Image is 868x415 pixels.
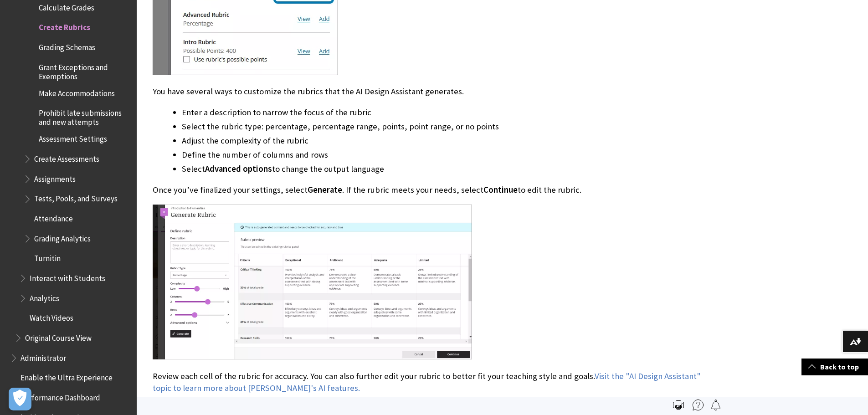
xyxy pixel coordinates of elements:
span: Make Accommodations [39,86,115,98]
button: Open Preferences [9,388,31,410]
li: Adjust the complexity of the rubric [182,134,718,147]
p: You have several ways to customize the rubrics that the AI Design Assistant generates. [153,86,718,97]
p: Review each cell of the rubric for accuracy. You can also further edit your rubric to better fit ... [153,370,718,394]
span: Create Assessments [34,151,99,164]
span: Original Course View [25,330,92,343]
span: Administrator [21,350,66,363]
span: Turnitin [34,251,61,263]
span: Prohibit late submissions and new attempts [39,106,130,127]
span: Grading Schemas [39,40,95,52]
p: Once you’ve finalized your settings, select . If the rubric meets your needs, select to edit the ... [153,184,718,196]
span: Continue [483,184,518,195]
span: Generate [308,184,342,195]
span: Analytics [30,291,59,303]
a: Visit the "AI Design Assistant" topic to learn more about [PERSON_NAME]'s AI features. [153,371,701,394]
span: Performance Dashboard [21,390,100,402]
li: Define the number of columns and rows [182,149,718,161]
img: Auto-generatic rubric, with controls and options to the left [153,205,472,360]
li: Enter a description to narrow the focus of the rubric [182,106,718,119]
span: Enable the Ultra Experience [21,370,113,383]
img: Print [673,400,684,410]
span: Watch Videos [30,311,73,323]
a: Back to top [801,359,868,375]
span: Tests, Pools, and Surveys [34,191,118,204]
span: Grading Analytics [34,231,91,243]
img: Follow this page [710,400,721,410]
li: Select the rubric type: percentage, percentage range, points, point range, or no points [182,120,718,133]
li: Select to change the output language [182,163,718,175]
span: Attendance [34,211,73,223]
span: Assignments [34,171,76,184]
span: Create Rubrics [39,20,90,32]
span: Interact with Students [30,271,105,283]
img: More help [693,400,704,410]
span: Advanced options [205,164,272,174]
span: Grant Exceptions and Exemptions [39,60,130,81]
span: Assessment Settings [39,132,107,144]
